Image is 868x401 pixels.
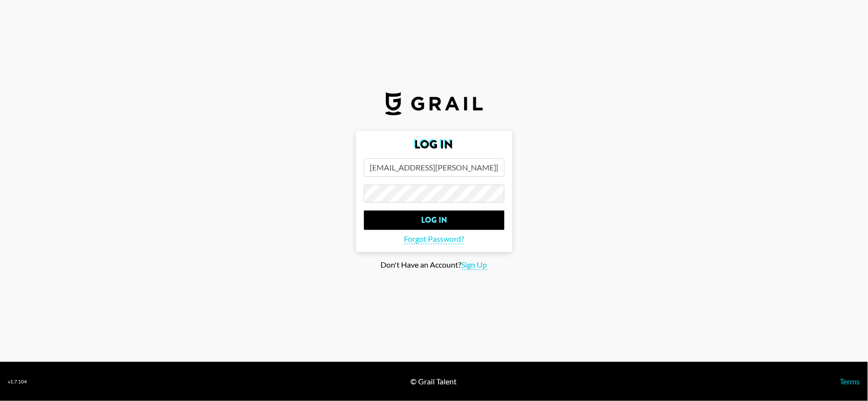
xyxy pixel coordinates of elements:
input: Email [364,158,505,177]
div: v 1.7.104 [8,379,27,385]
span: Forgot Password? [404,234,464,244]
h2: Log In [364,139,505,150]
div: Don't Have an Account? [8,260,860,270]
img: Grail Talent Logo [385,92,483,115]
span: Sign Up [462,260,487,270]
a: Terms [840,377,860,386]
input: Log In [364,211,505,230]
div: © Grail Talent [410,377,457,386]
